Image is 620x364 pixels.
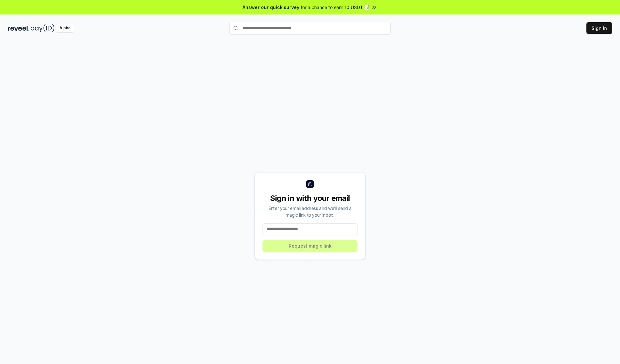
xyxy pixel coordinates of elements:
img: reveel_dark [8,24,29,32]
div: Alpha [56,24,74,32]
div: Sign in with your email [263,193,357,203]
img: logo_small [306,180,314,188]
div: Enter your email address and we’ll send a magic link to your inbox. [263,205,357,218]
span: for a chance to earn 10 USDT 📝 [301,4,370,11]
button: Sign In [586,22,612,34]
img: pay_id [31,24,55,32]
span: Answer our quick survey [243,4,299,11]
